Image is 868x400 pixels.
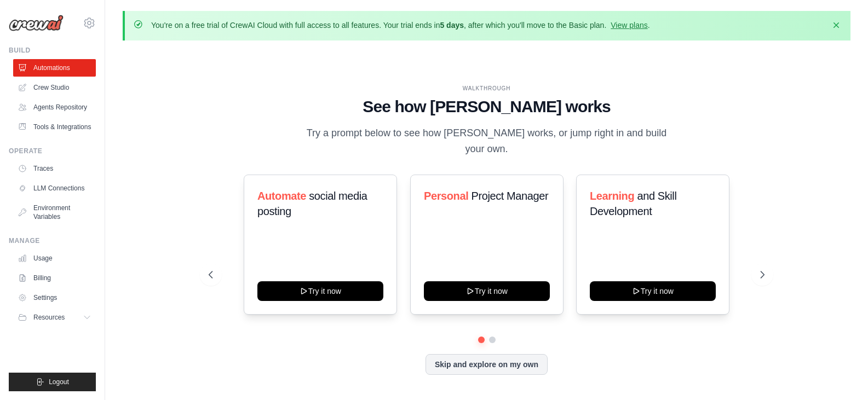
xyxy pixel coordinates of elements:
button: Try it now [424,281,550,301]
span: Logout [49,378,69,386]
div: WALKTHROUGH [209,84,764,92]
a: Agents Repository [13,98,96,116]
a: Environment Variables [13,199,96,225]
span: Project Manager [471,190,548,202]
a: Settings [13,289,96,306]
a: Tools & Integrations [13,118,96,136]
div: Operate [9,147,96,155]
button: Try it now [257,281,383,301]
img: Logo [9,15,64,31]
span: Learning [590,190,634,202]
a: Crew Studio [13,79,96,96]
div: Build [9,46,96,55]
div: Manage [9,236,96,245]
a: View plans [611,21,647,30]
span: Resources [33,313,65,322]
a: Traces [13,160,96,177]
a: Usage [13,250,96,267]
p: Try a prompt below to see how [PERSON_NAME] works, or jump right in and build your own. [303,125,671,158]
span: social media posting [257,190,367,217]
a: LLM Connections [13,179,96,197]
p: You're on a free trial of CrewAI Cloud with full access to all features. Your trial ends in , aft... [151,20,650,31]
span: Personal [424,190,468,202]
button: Try it now [590,281,716,301]
button: Skip and explore on my own [426,354,548,375]
a: Automations [13,59,96,77]
strong: 5 days [440,21,464,30]
button: Logout [9,373,96,391]
span: Automate [257,190,306,202]
a: Billing [13,269,96,287]
button: Resources [13,309,96,326]
h1: See how [PERSON_NAME] works [209,97,764,117]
